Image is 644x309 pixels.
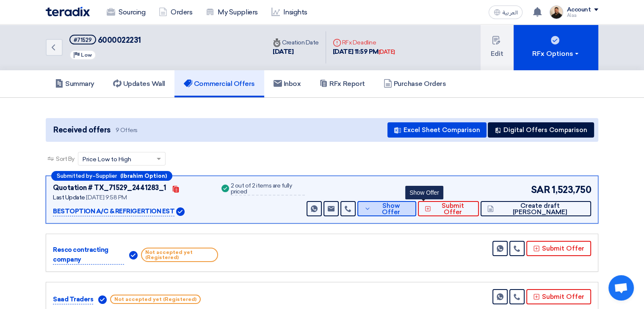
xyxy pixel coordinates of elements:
a: Insights [265,3,314,22]
span: Submitted by [57,173,92,179]
div: RFx Deadline [333,38,395,47]
span: Last Update [53,194,85,201]
span: Sort By [56,154,75,163]
a: My Suppliers [199,3,264,22]
span: العربية [502,10,517,16]
div: #71529 [74,37,92,43]
div: – [51,171,172,181]
img: MAA_1717931611039.JPG [550,6,563,19]
span: SAR [531,183,550,197]
button: Excel Sheet Comparison [387,122,486,138]
span: Not accepted yet (Registered) [141,248,218,262]
h5: RFx Report [319,80,365,88]
b: (Ibrahim Option) [120,173,167,179]
div: RFx Options [532,49,580,59]
span: Supplier [96,173,117,179]
img: Teradix logo [46,7,90,17]
a: Summary [46,70,104,97]
div: [DATE] 11:59 PM [333,47,395,57]
div: [DATE] [273,47,319,57]
div: 2 out of 2 items are fully priced [231,183,305,196]
span: Low [81,52,92,58]
div: Alaa [567,13,598,18]
a: Purchase Orders [374,70,456,97]
button: Submit Offer [526,241,591,256]
span: 6000022231 [98,36,141,45]
div: Account [567,6,591,14]
div: Show Offer [405,186,443,199]
button: Submit Offer [418,201,479,216]
div: Creation Date [273,38,319,47]
div: [DATE] [379,48,395,56]
button: Show Offer [357,201,416,216]
h5: Inbox [274,80,301,88]
span: Create draft [PERSON_NAME] [496,203,584,215]
a: Commercial Offers [174,70,264,97]
span: 9 Offers [116,126,138,134]
button: RFx Options [514,25,598,70]
span: Price Low to High [83,155,131,164]
h5: 6000022231 [69,35,141,45]
a: Orders [152,3,199,22]
a: Updates Wall [104,70,174,97]
span: Show Offer [373,203,410,215]
p: Saad Traders [53,295,93,305]
p: BESTOPTION A/C & REFRIGERTION EST [53,207,174,217]
a: Inbox [264,70,310,97]
p: Resco contracting company [53,245,124,265]
button: العربية [489,6,522,19]
h5: Summary [55,80,94,88]
button: Digital Offers Comparison [488,122,594,138]
h5: Commercial Offers [184,80,255,88]
span: Not accepted yet (Registered) [110,295,201,304]
button: Submit Offer [526,289,591,304]
span: 1,523,750 [552,183,591,197]
div: Open chat [608,275,634,301]
button: Edit [481,25,514,70]
img: Verified Account [176,207,185,216]
img: Verified Account [129,251,138,259]
h5: Purchase Orders [384,80,446,88]
h5: Updates Wall [113,80,165,88]
div: Quotation # TX_71529_2441283_1 [53,183,166,193]
button: Create draft [PERSON_NAME] [481,201,591,216]
img: Verified Account [98,295,107,304]
span: Received offers [53,124,111,136]
span: Submit Offer [433,203,472,215]
a: Sourcing [100,3,152,22]
a: RFx Report [310,70,374,97]
span: [DATE] 9:58 PM [86,194,127,201]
